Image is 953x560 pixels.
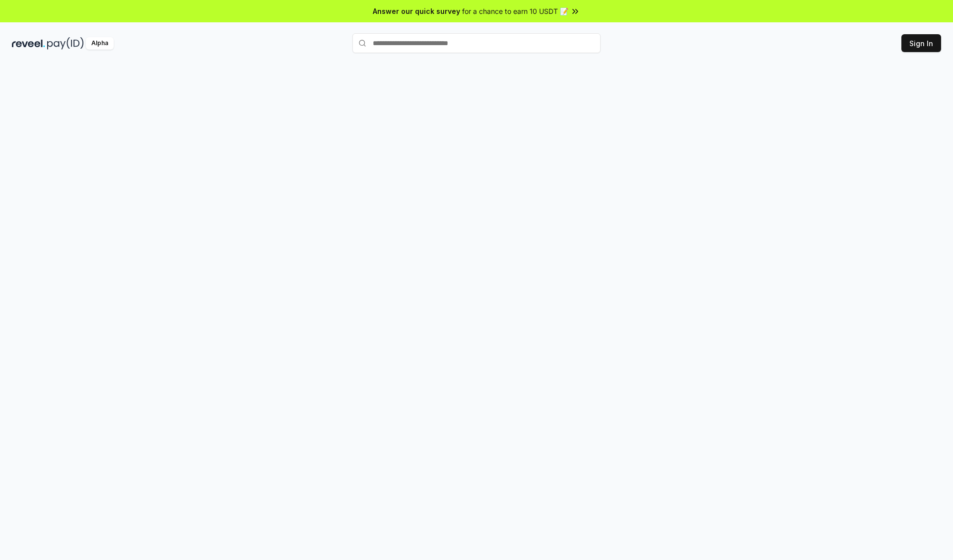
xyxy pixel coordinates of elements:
div: Alpha [86,37,114,50]
span: for a chance to earn 10 USDT 📝 [462,6,568,16]
img: reveel_dark [12,37,45,50]
span: Answer our quick survey [373,6,460,16]
button: Sign In [901,34,941,52]
img: pay_id [47,37,84,50]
